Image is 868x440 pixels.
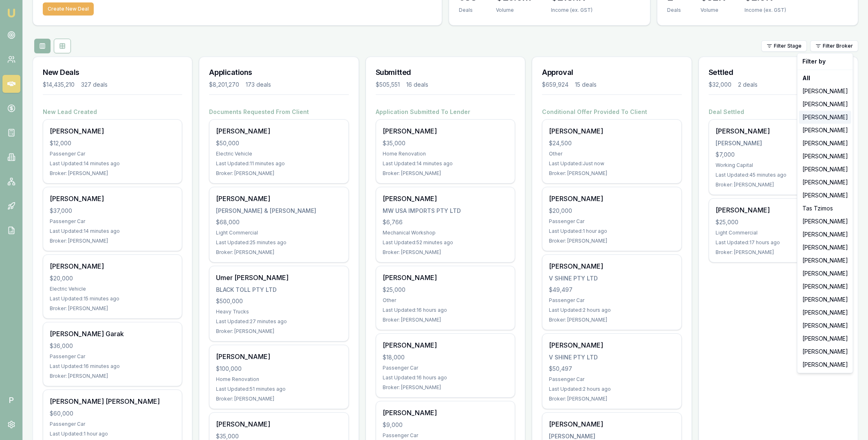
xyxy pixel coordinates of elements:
div: Filter by [799,55,851,68]
div: [PERSON_NAME] [799,111,851,124]
div: [PERSON_NAME] [799,124,851,137]
strong: All [802,74,810,82]
div: [PERSON_NAME] [799,280,851,293]
div: [PERSON_NAME] [799,293,851,306]
div: [PERSON_NAME] [799,85,851,98]
div: [PERSON_NAME] [799,358,851,371]
div: [PERSON_NAME] [799,345,851,358]
div: [PERSON_NAME] [799,189,851,202]
div: [PERSON_NAME] [799,332,851,345]
div: [PERSON_NAME] [799,215,851,228]
div: [PERSON_NAME] [799,319,851,332]
div: [PERSON_NAME] [799,137,851,150]
div: [PERSON_NAME] [799,163,851,176]
div: [PERSON_NAME] [799,98,851,111]
div: [PERSON_NAME] [799,306,851,319]
div: [PERSON_NAME] [799,228,851,241]
div: [PERSON_NAME] [799,267,851,280]
div: [PERSON_NAME] [799,176,851,189]
div: [PERSON_NAME] [799,150,851,163]
div: [PERSON_NAME] [799,241,851,254]
div: Tas Tzimos [799,202,851,215]
div: [PERSON_NAME] [799,254,851,267]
